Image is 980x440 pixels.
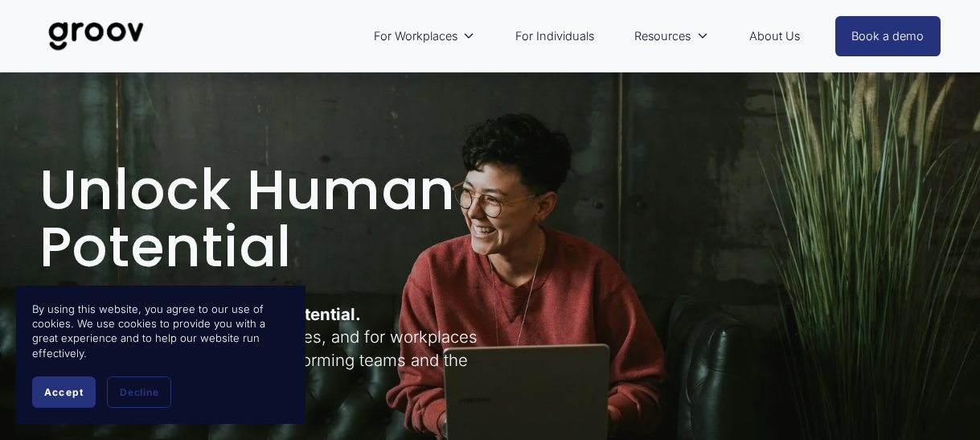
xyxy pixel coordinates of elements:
[120,386,158,398] span: Decline
[32,302,289,360] p: By using this website, you agree to our use of cookies. We use cookies to provide you with a grea...
[634,26,691,47] span: Resources
[16,286,305,424] section: Cookie banner
[507,18,602,55] a: For Individuals
[741,18,808,55] a: About Us
[44,386,84,398] span: Accept
[39,10,153,63] img: Groov | Unlock Human Potential at Work and in Life
[366,18,483,55] a: folder dropdown
[39,162,486,275] h1: Unlock Human Potential
[835,16,941,56] a: Book a demo
[32,376,96,408] button: Accept
[107,376,171,408] button: Decline
[626,18,716,55] a: folder dropdown
[374,26,457,47] span: For Workplaces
